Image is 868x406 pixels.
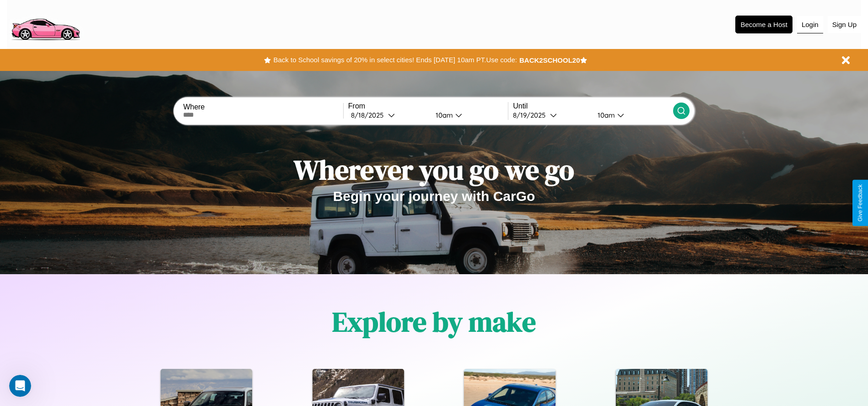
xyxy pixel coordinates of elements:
button: 10am [428,110,508,120]
div: 10am [431,111,455,119]
button: Back to School savings of 20% in select cities! Ends [DATE] 10am PT.Use code: [271,54,519,66]
div: 8 / 18 / 2025 [351,111,388,119]
button: Login [797,16,823,33]
label: Until [513,102,673,110]
button: 10am [590,110,673,120]
div: 10am [593,111,617,119]
button: 8/18/2025 [348,110,428,120]
label: From [348,102,508,110]
button: Become a Host [735,16,793,33]
button: Sign Up [828,16,861,33]
div: 8 / 19 / 2025 [513,111,550,119]
h1: Explore by make [332,303,536,341]
img: logo [7,5,84,43]
div: Give Feedback [857,184,863,222]
iframe: Intercom live chat [9,375,31,397]
b: BACK2SCHOOL20 [519,56,580,64]
label: Where [183,103,343,111]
